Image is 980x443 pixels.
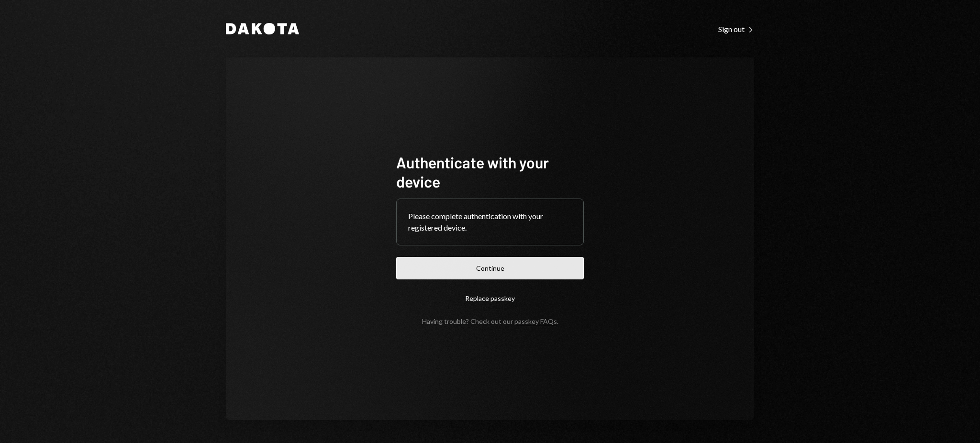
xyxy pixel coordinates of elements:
[514,317,557,326] a: passkey FAQs
[408,210,572,233] div: Please complete authentication with your registered device.
[396,287,584,310] button: Replace passkey
[396,257,584,279] button: Continue
[718,24,754,34] div: Sign out
[396,153,584,191] h1: Authenticate with your device
[422,317,558,325] div: Having trouble? Check out our .
[718,23,754,34] a: Sign out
